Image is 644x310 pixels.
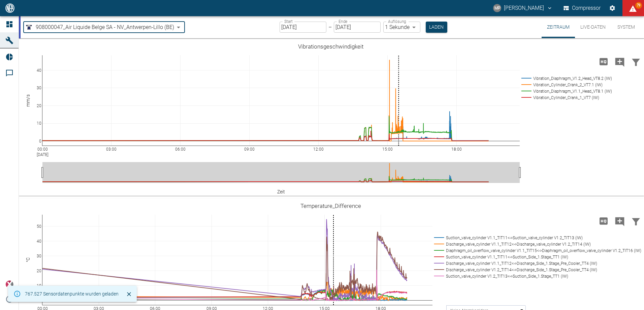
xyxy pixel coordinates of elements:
button: Kommentar hinzufügen [612,53,628,70]
button: Kommentar hinzufügen [612,212,628,230]
label: Start [284,19,293,24]
span: Hohe Auflösung [595,58,612,64]
div: 1 Sekunde [383,22,420,33]
div: 767.527 Sensordatenpunkte wurden geladen [25,288,119,300]
div: MP [493,4,501,12]
label: Auflösung [388,19,406,24]
span: 908000047_Air Liquide Belge SA - NV_Antwerpen-Lillo (BE) [36,23,174,31]
span: 79 [635,2,642,9]
button: Daten filtern [628,212,644,230]
button: Schließen [124,289,134,299]
button: Einstellungen [606,2,618,14]
button: System [611,16,641,38]
button: Zeitraum [542,16,575,38]
p: – [328,23,332,31]
input: DD.MM.YYYY [334,22,381,33]
span: Hohe Auflösung [595,217,612,224]
button: Daten filtern [628,53,644,70]
label: Ende [339,19,347,24]
button: Laden [426,22,447,33]
button: marc.philipps@neac.de [492,2,554,14]
button: Live-Daten [575,16,611,38]
a: 908000047_Air Liquide Belge SA - NV_Antwerpen-Lillo (BE) [25,23,174,31]
button: Compressor [562,2,602,14]
img: logo [5,3,15,12]
img: Xplore Logo [5,280,13,288]
input: DD.MM.YYYY [280,22,326,33]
